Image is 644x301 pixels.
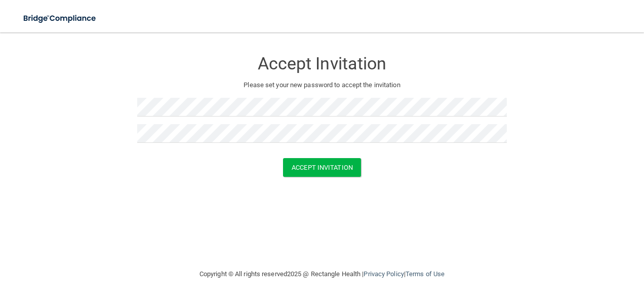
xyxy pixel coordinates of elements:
a: Privacy Policy [364,270,404,278]
div: Copyright © All rights reserved 2025 @ Rectangle Health | | [137,258,507,290]
h3: Accept Invitation [137,54,507,73]
a: Terms of Use [406,270,445,278]
img: bridge_compliance_login_screen.278c3ca4.svg [15,8,105,29]
button: Accept Invitation [283,158,361,177]
p: Please set your new password to accept the invitation [145,79,499,91]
